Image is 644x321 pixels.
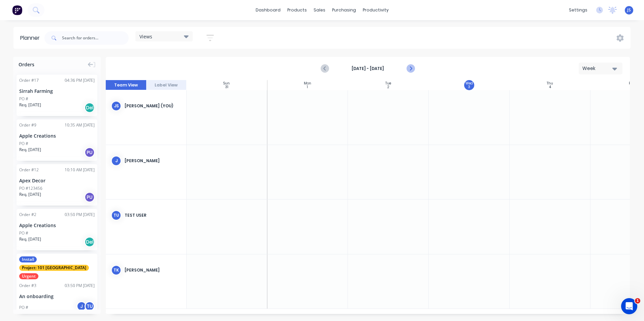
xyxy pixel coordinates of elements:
[304,81,311,85] div: Mon
[19,236,41,242] span: Req. [DATE]
[65,212,95,218] div: 03:50 PM [DATE]
[85,192,95,202] div: PU
[62,31,129,45] input: Search for orders...
[310,5,329,15] div: sales
[19,132,95,139] div: Apple Creations
[111,101,121,111] div: JS
[125,212,181,218] div: Test User
[19,305,28,311] div: PO #
[19,230,28,236] div: PO #
[85,147,95,157] div: PU
[223,81,230,85] div: Sun
[19,167,39,173] div: Order # 12
[65,283,95,289] div: 03:50 PM [DATE]
[19,87,95,95] div: Sirrah Farming
[252,5,284,15] a: dashboard
[635,298,640,304] span: 1
[19,212,36,218] div: Order # 2
[284,5,310,15] div: products
[19,122,36,128] div: Order # 9
[106,80,146,90] button: Team View
[359,5,392,15] div: productivity
[19,222,95,229] div: Apple Creations
[627,7,631,13] span: JS
[468,85,470,89] div: 3
[19,147,41,153] span: Req. [DATE]
[125,158,181,164] div: [PERSON_NAME]
[19,293,95,300] div: An onboarding
[19,102,41,108] span: Req. [DATE]
[111,210,121,220] div: TU
[19,185,42,191] div: PO #123456
[549,85,551,89] div: 4
[334,66,401,72] strong: [DATE] - [DATE]
[621,298,637,314] iframe: Intercom live chat
[629,81,633,85] div: Fri
[65,77,95,83] div: 04:36 PM [DATE]
[385,81,391,85] div: Tue
[19,96,28,102] div: PO #
[111,265,121,275] div: TK
[19,141,28,147] div: PO #
[20,34,43,42] div: Planner
[225,85,228,89] div: 31
[125,103,181,109] div: [PERSON_NAME] (You)
[19,61,34,68] span: Orders
[65,167,95,173] div: 10:10 AM [DATE]
[387,85,389,89] div: 2
[547,81,553,85] div: Thu
[19,265,89,271] span: Project: 101 [GEOGRAPHIC_DATA]
[146,80,187,90] button: Label View
[85,301,95,311] div: TU
[85,237,95,247] div: Del
[111,156,121,166] div: J
[307,85,308,89] div: 1
[582,65,613,72] div: Week
[19,77,39,83] div: Order # 17
[85,103,95,113] div: Del
[19,256,37,262] span: Install
[579,63,622,74] button: Week
[19,273,38,279] span: Urgent
[12,5,22,15] img: Factory
[329,5,359,15] div: purchasing
[566,5,591,15] div: settings
[19,191,41,198] span: Req. [DATE]
[125,267,181,273] div: [PERSON_NAME]
[19,177,95,184] div: Apex Decor
[19,283,36,289] div: Order # 3
[139,33,152,40] span: Views
[65,122,95,128] div: 10:35 AM [DATE]
[76,301,87,311] div: J
[630,85,632,89] div: 5
[465,81,473,85] div: Wed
